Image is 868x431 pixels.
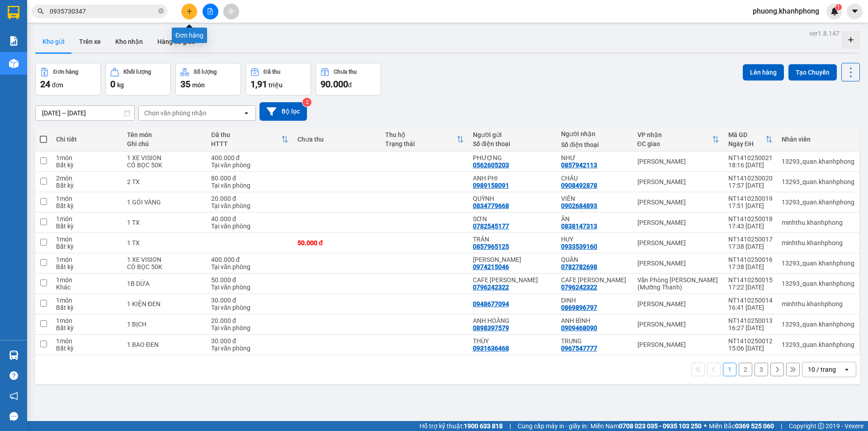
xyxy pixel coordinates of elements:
div: 30.000 đ [211,337,288,345]
button: Đơn hàng24đơn [35,63,101,95]
div: 0909468090 [561,324,597,332]
div: [PERSON_NAME] [637,300,719,308]
div: [PERSON_NAME] [637,178,719,185]
span: aim [228,8,234,14]
div: 16:27 [DATE] [728,324,773,332]
th: Toggle SortBy [724,128,777,152]
span: message [9,412,18,421]
div: 0898397579 [473,324,509,332]
button: Tạo Chuyến [788,64,837,81]
div: HTTT [211,140,281,147]
div: 50.000 đ [297,239,376,246]
span: món [192,81,205,89]
div: 0838147313 [561,223,597,230]
div: 17:22 [DATE] [728,284,773,291]
div: DINH [561,297,628,304]
div: 13293_quan.khanhphong [782,260,854,267]
button: Hàng đã giao [150,31,203,52]
div: 0931636468 [473,345,509,352]
div: 1 món [56,276,118,284]
div: Nhân viên [782,136,854,143]
div: NT1410250012 [728,337,773,345]
div: 0857942113 [561,161,597,169]
div: Chưa thu [334,69,357,75]
div: 17:51 [DATE] [728,202,773,209]
div: CAFE HOÀNG TUẤN [473,276,552,284]
div: [PERSON_NAME] [637,219,719,226]
div: [PERSON_NAME] [637,321,719,328]
div: ĐC giao [637,140,712,147]
div: Số điện thoại [473,140,552,147]
div: NT1410250018 [728,215,773,223]
div: Tại văn phòng [211,202,288,209]
span: caret-down [851,7,859,15]
div: 0902684893 [561,202,597,209]
sup: 2 [302,98,311,107]
div: HUY [561,236,628,243]
span: phuong.khanhphong [745,5,826,17]
div: 13293_quan.khanhphong [782,178,854,185]
div: Đã thu [264,69,280,75]
div: Bất kỳ [56,161,118,169]
span: kg [117,81,124,89]
div: 17:38 [DATE] [728,263,773,270]
span: 24 [40,79,50,90]
div: 1 món [56,236,118,243]
span: Hỗ trợ kỹ thuật: [420,421,503,431]
div: [PERSON_NAME] [637,341,719,348]
span: search [38,8,44,14]
span: 90.000 [321,79,348,90]
div: NT1410250013 [728,317,773,324]
div: Thu hộ [385,131,457,138]
span: 1,91 [250,79,267,90]
div: 0908492878 [561,182,597,189]
div: 0869896797 [561,304,597,311]
th: Toggle SortBy [207,128,293,152]
div: VIÊN [561,195,628,202]
img: solution-icon [9,36,19,46]
div: SƠN [473,215,552,223]
div: Bất kỳ [56,345,118,352]
button: Trên xe [72,31,108,52]
div: minhthu.khanhphong [782,239,854,246]
div: 17:57 [DATE] [728,182,773,189]
span: copyright [818,423,824,429]
div: Bất kỳ [56,324,118,332]
div: 1 BỊCH [127,321,202,328]
div: Bất kỳ [56,182,118,189]
div: 18:16 [DATE] [728,161,773,169]
div: Mã GD [728,131,765,138]
div: CHÂU [561,175,628,182]
div: 0782545177 [473,223,509,230]
div: 1 TX [127,219,202,226]
div: VP nhận [637,131,712,138]
div: 400.000 đ [211,256,288,263]
span: đ [348,81,352,89]
div: QUÂN [561,256,628,263]
span: triệu [269,81,283,89]
div: NT1410250014 [728,297,773,304]
div: Chi tiết [56,136,118,143]
div: 1 món [56,195,118,202]
svg: open [843,366,850,373]
div: 0967547777 [561,345,597,352]
div: 2 món [56,175,118,182]
img: warehouse-icon [9,350,19,360]
button: aim [223,4,239,19]
img: icon-new-feature [830,7,839,15]
button: Kho gửi [35,31,72,52]
div: Tại văn phòng [211,182,288,189]
span: question-circle [9,371,18,380]
div: Tại văn phòng [211,345,288,352]
svg: open [243,109,250,117]
div: Đã thu [211,131,281,138]
div: 50.000 đ [211,276,288,284]
div: NT1410250016 [728,256,773,263]
button: caret-down [847,4,863,19]
div: 0948677094 [473,300,509,308]
button: file-add [203,4,218,19]
div: TRÂN [473,236,552,243]
div: 1 KIỆN ĐEN [127,300,202,308]
span: | [509,421,511,431]
div: 2 TX [127,178,202,185]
